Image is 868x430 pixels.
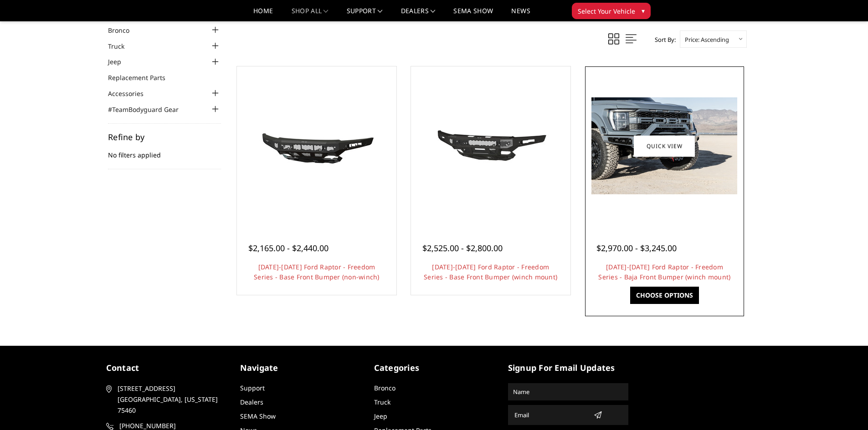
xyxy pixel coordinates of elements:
a: Dealers [240,398,263,406]
div: No filters applied [108,133,221,169]
a: shop all [292,8,329,21]
img: 2021-2025 Ford Raptor - Freedom Series - Base Front Bumper (winch mount) [418,112,564,180]
a: Jeep [374,412,387,420]
img: 2021-2025 Ford Raptor - Freedom Series - Baja Front Bumper (winch mount) [591,97,737,194]
span: $2,970.00 - $3,245.00 [596,243,677,253]
a: 2021-2025 Ford Raptor - Freedom Series - Base Front Bumper (non-winch) 2021-2025 Ford Raptor - Fr... [239,69,394,223]
iframe: Chat Widget [822,386,868,430]
a: Support [240,384,265,392]
span: [STREET_ADDRESS] [GEOGRAPHIC_DATA], [US_STATE] 75460 [118,383,223,416]
span: $2,525.00 - $2,800.00 [422,243,503,253]
a: #TeamBodyguard Gear [108,105,190,114]
a: SEMA Show [453,8,493,21]
a: 2021-2025 Ford Raptor - Freedom Series - Baja Front Bumper (winch mount) 2021-2025 Ford Raptor - ... [587,69,742,223]
span: Select Your Vehicle [578,6,635,16]
h5: contact [106,362,226,374]
a: [DATE]-[DATE] Ford Raptor - Freedom Series - Baja Front Bumper (winch mount) [598,263,730,281]
label: Sort By: [650,33,676,46]
a: Accessories [108,89,155,98]
input: Name [509,384,627,399]
a: Truck [374,398,390,406]
a: Truck [108,41,136,51]
a: Support [347,8,383,21]
a: Replacement Parts [108,73,177,82]
span: ▾ [642,6,645,15]
a: SEMA Show [240,412,276,420]
a: Jeep [108,57,133,66]
a: Dealers [401,8,436,21]
a: [DATE]-[DATE] Ford Raptor - Freedom Series - Base Front Bumper (non-winch) [254,263,380,281]
h5: Categories [374,362,494,374]
span: $2,165.00 - $2,440.00 [248,243,329,253]
a: News [511,8,530,21]
a: Home [253,8,273,21]
a: Quick view [634,135,695,157]
h5: Refine by [108,133,221,141]
button: Select Your Vehicle [572,3,651,19]
a: 2021-2025 Ford Raptor - Freedom Series - Base Front Bumper (winch mount) [413,69,568,223]
a: Bronco [374,384,395,392]
a: [DATE]-[DATE] Ford Raptor - Freedom Series - Base Front Bumper (winch mount) [424,263,557,281]
a: Bronco [108,25,141,35]
h5: signup for email updates [508,362,628,374]
a: Choose Options [630,287,699,304]
h5: Navigate [240,362,360,374]
input: Email [511,408,590,422]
